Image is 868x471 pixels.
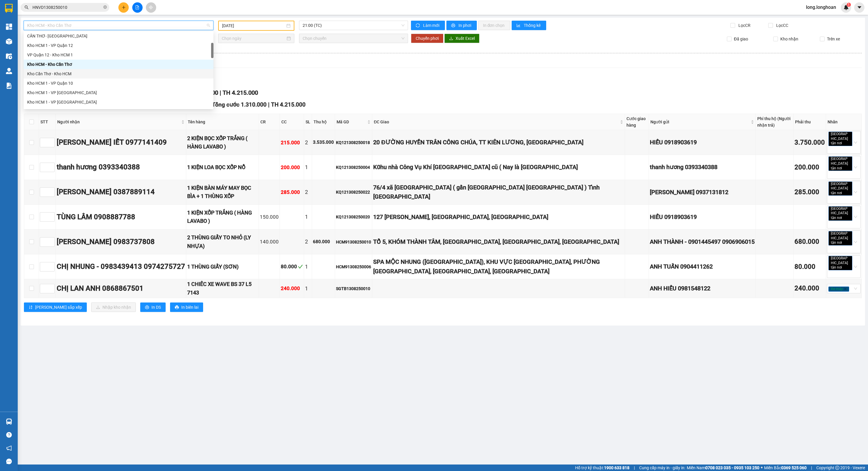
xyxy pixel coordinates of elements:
div: [PERSON_NAME] 0937131812 [650,188,755,197]
div: HIẾU 0918903619 [650,138,755,147]
span: [GEOGRAPHIC_DATA] tận nơi [828,256,852,270]
strong: 1900 633 818 [604,465,629,470]
div: 1 [305,284,311,293]
div: 1 [305,163,311,171]
span: Xuất Excel [456,35,475,42]
span: Miền Nam [687,465,759,471]
img: solution-icon [6,83,12,89]
strong: 0708 023 035 - 0935 103 250 [705,465,759,470]
span: Mã GD [337,119,366,125]
button: downloadXuất Excel [444,34,479,43]
span: In biên lai [181,304,198,310]
input: Tìm tên, số ĐT hoặc mã đơn [32,4,102,11]
span: [GEOGRAPHIC_DATA] tận nơi [828,206,852,221]
span: | [268,101,270,108]
span: close [843,241,846,244]
span: printer [145,305,149,310]
sup: 1 [847,3,851,7]
span: close [844,287,847,290]
span: close [843,167,846,170]
div: HCM91308250010 [336,239,371,245]
div: 2 [305,238,311,246]
span: | [634,465,635,471]
div: 80.000 [281,263,303,271]
th: Thu hộ [312,114,335,130]
input: 13/08/2025 [222,22,285,29]
div: Kho HCM 1 - VP Quận 10 [24,78,213,88]
div: VP Quận 12 - Kho HCM 1 [27,52,210,58]
td: KQ121308250022 [335,180,372,205]
div: Kho HCM 1 - VP Bình Thạnh [24,107,213,116]
span: Lọc CR [736,22,751,29]
div: 1 KIỆN XỐP TRẮNG ( HÀNG LAVABO ) [187,209,258,225]
div: ANH THÀNH - 0901445497 0906906015 [650,237,755,246]
td: HCM91308250010 [335,230,372,254]
th: Phí thu hộ (Người nhận trả) [756,114,794,130]
div: 200.000 [794,162,825,173]
div: HCM91308250006 [336,264,371,270]
span: [GEOGRAPHIC_DATA] tận nơi [828,181,852,196]
div: [PERSON_NAME] IẾT 0977141409 [57,137,185,148]
th: STT [39,114,56,130]
span: Làm mới [423,22,440,29]
span: Xe máy [828,287,849,292]
div: 215.000 [281,139,303,147]
button: sort-ascending[PERSON_NAME] sắp xếp [24,302,87,312]
th: Phải thu [794,114,826,130]
span: question-circle [6,432,12,438]
button: syncLàm mới [411,21,445,30]
div: KQ121308250018 [336,139,371,146]
button: downloadNhập kho nhận [91,302,136,312]
div: SPA MỘC NHUNG ([GEOGRAPHIC_DATA]), KHU VỰC [GEOGRAPHIC_DATA], PHƯỜNG [GEOGRAPHIC_DATA], [GEOGRAPH... [373,257,624,276]
div: 285.000 [281,188,303,196]
img: warehouse-icon [6,38,12,45]
span: In DS [151,304,161,310]
div: 3.750.000 [794,138,825,148]
span: [GEOGRAPHIC_DATA] tận nơi [828,132,852,146]
span: check [298,264,303,269]
span: close-circle [103,5,107,9]
div: 1 THÙNG GIẤY (SƠN) [187,263,258,271]
div: 680.000 [313,238,334,246]
span: [GEOGRAPHIC_DATA] tận nơi [828,231,852,246]
div: 150.000 [260,213,279,221]
th: SL [304,114,312,130]
button: aim [146,2,156,13]
th: Tên hàng [186,114,259,130]
span: file-add [135,5,139,9]
span: plus [122,5,126,9]
span: Thống kê [524,22,541,29]
span: caret-down [857,5,862,10]
span: [GEOGRAPHIC_DATA] tận nơi [828,156,852,171]
span: [PERSON_NAME] sắp xếp [35,304,82,310]
img: icon-new-feature [843,5,849,10]
span: Cung cấp máy in - giấy in: [639,465,685,471]
span: | [811,465,812,471]
span: | [220,89,221,96]
div: 240.000 [281,284,303,292]
span: message [6,459,12,464]
button: printerIn biên lai [170,302,203,312]
div: Kho HCM - Kho Cần Thơ [27,61,210,68]
div: Kho Cần Thơ - Kho HCM [27,71,210,77]
span: bar-chart [516,23,521,28]
button: plus [118,2,129,13]
strong: 0369 525 060 [781,465,807,470]
div: HIẾU 0918903619 [650,212,755,222]
div: TÙNG LÂM 0908887788 [57,212,185,223]
div: 127 [PERSON_NAME], [GEOGRAPHIC_DATA], [GEOGRAPHIC_DATA] [373,212,624,222]
input: Chọn ngày [222,35,286,42]
div: CHỊ LAN ANH 0868867501 [57,283,185,294]
img: warehouse-icon [6,53,12,59]
div: 680.000 [794,237,825,247]
span: Lọc CC [774,22,789,29]
div: ANH TUẤN 0904411262 [650,262,755,271]
span: printer [451,23,456,28]
div: 1 [305,263,311,271]
div: ANH HIẾU 0981548122 [650,284,755,293]
div: Kho HCM 1 - VP [GEOGRAPHIC_DATA] [27,99,210,105]
div: Nhãn [828,119,860,125]
div: K0hu nhà Công Vụ Khí [GEOGRAPHIC_DATA] cũ ( Nay là [GEOGRAPHIC_DATA] [373,163,624,172]
span: Miền Bắc [764,465,807,471]
div: TỔ 5, KHÓM THÀNH TÂM, [GEOGRAPHIC_DATA], [GEOGRAPHIC_DATA], [GEOGRAPHIC_DATA] [373,237,624,246]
